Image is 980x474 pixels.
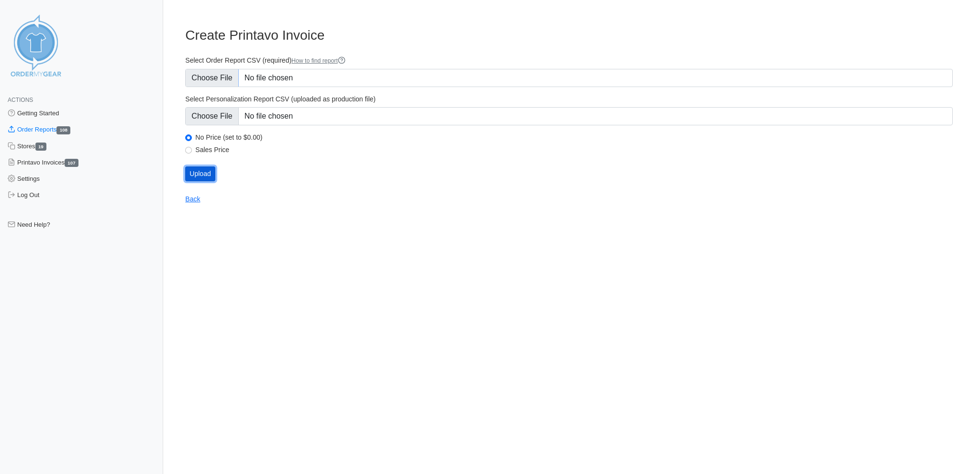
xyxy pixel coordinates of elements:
[185,56,953,65] label: Select Order Report CSV (required)
[185,95,953,103] label: Select Personalization Report CSV (uploaded as production file)
[56,126,70,134] span: 108
[291,57,345,64] a: How to find report
[185,195,200,203] a: Back
[65,159,78,167] span: 107
[195,145,953,154] label: Sales Price
[8,97,33,103] span: Actions
[185,27,953,44] h3: Create Printavo Invoice
[35,143,47,151] span: 19
[195,133,953,142] label: No Price (set to $0.00)
[185,166,215,181] input: Upload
